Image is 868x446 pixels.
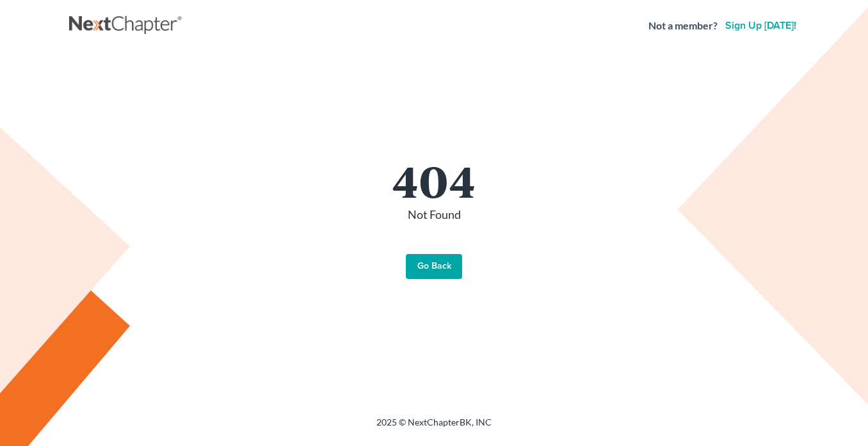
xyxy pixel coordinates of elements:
strong: Not a member? [648,19,718,33]
a: Sign up [DATE]! [723,20,799,31]
div: 2025 © NextChapterBK, INC [69,416,799,439]
h1: 404 [82,158,786,202]
a: Go Back [406,254,462,280]
p: Not Found [82,207,786,223]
